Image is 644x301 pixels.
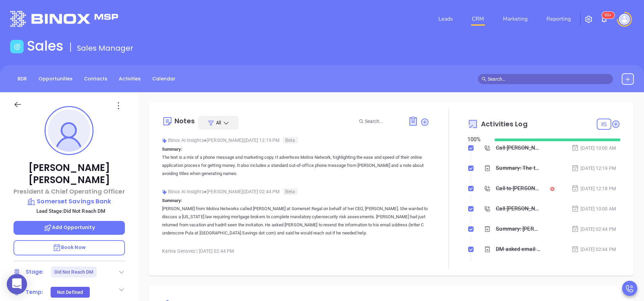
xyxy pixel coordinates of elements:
[80,73,111,84] a: Contacts
[571,205,616,212] div: [DATE] 10:00 AM
[204,189,207,194] span: ●
[488,75,609,83] input: Search…
[496,244,540,254] div: DM asked email he is just coming back from vacations
[496,163,540,173] div: Summary: The text is a mix of a phone message and marketing copy. It advertises Motiva Network, h...
[544,12,573,26] a: Reporting
[469,12,487,26] a: CRM
[619,14,630,25] img: user
[196,248,197,254] span: |
[148,73,180,84] a: Calendar
[162,138,167,143] img: svg%3e
[365,118,401,125] input: Search...
[500,12,530,26] a: Marketing
[14,162,125,186] p: [PERSON_NAME] [PERSON_NAME]
[26,267,44,277] div: Stage:
[162,246,429,256] div: Karina Genovez [DATE] 02:44 PM
[571,246,616,253] div: [DATE] 02:44 PM
[571,144,616,152] div: [DATE] 10:00 AM
[436,12,456,26] a: Leads
[48,109,90,152] img: profile-user
[57,287,83,298] div: Not Defined
[162,190,167,195] img: svg%3e
[14,73,31,84] a: BDR
[115,73,145,84] a: Activities
[204,137,207,143] span: ●
[10,11,118,27] img: logo
[496,224,540,234] div: Summary: [PERSON_NAME] from Motiva Networks called [PERSON_NAME] at Somerset Regal on behalf of h...
[175,118,195,124] div: Notes
[162,205,429,237] p: [PERSON_NAME] from Motiva Networks called [PERSON_NAME] at Somerset Regal on behalf of her CEO, [...
[216,119,221,126] span: All
[496,143,540,153] div: Call [PERSON_NAME] to follow up
[571,225,616,233] div: [DATE] 02:44 PM
[17,207,125,216] p: Lead Stage: Did Not Reach DM
[571,185,616,192] div: [DATE] 12:18 PM
[283,137,297,144] span: Beta
[162,135,429,145] div: Binox AI Insights [PERSON_NAME] | [DATE] 12:19 PM
[481,121,527,127] span: Activities Log
[14,197,125,206] a: Somerset Savings Bank
[482,77,486,81] span: search
[14,187,125,196] p: President & Chief Operating Officer
[467,135,486,144] div: 100 %
[44,224,95,231] span: Add Opportunity
[77,43,133,53] span: Sales Manager
[571,165,616,172] div: [DATE] 12:19 PM
[602,12,614,19] sup: 100
[496,204,540,214] div: Call [PERSON_NAME] to follow up
[162,153,429,178] p: The text is a mix of a phone message and marketing copy. It advertises Motiva Network, highlighti...
[162,198,183,203] b: Summary:
[26,287,43,297] div: Temp:
[162,147,183,152] b: Summary:
[34,73,77,84] a: Opportunities
[600,15,608,23] img: iconNotification
[54,267,93,277] div: Did Not Reach DM
[162,186,429,197] div: Binox AI Insights [PERSON_NAME] | [DATE] 02:44 PM
[27,38,63,54] h1: Sales
[283,188,297,195] span: Beta
[53,244,86,251] span: Book Now
[585,15,593,23] img: iconSetting
[496,183,540,194] div: Call to [PERSON_NAME]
